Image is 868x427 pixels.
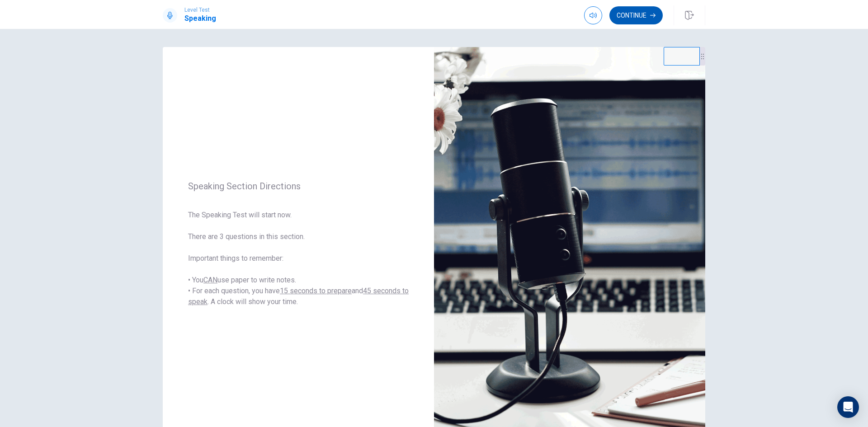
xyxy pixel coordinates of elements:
div: Open Intercom Messenger [837,396,859,418]
button: Continue [609,6,663,24]
h1: Speaking [184,13,216,24]
u: 15 seconds to prepare [280,286,352,295]
span: Speaking Section Directions [188,181,409,192]
span: The Speaking Test will start now. There are 3 questions in this section. Important things to reme... [188,210,409,307]
u: CAN [203,276,217,284]
span: Level Test [184,7,216,13]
